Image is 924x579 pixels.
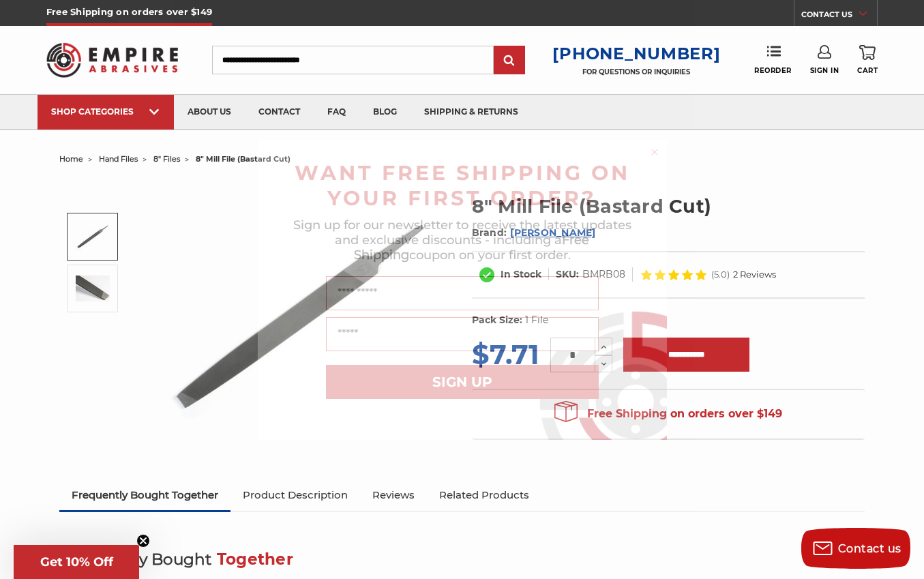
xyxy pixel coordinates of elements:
button: Close dialog [648,145,661,159]
span: Contact us [838,542,901,555]
button: SIGN UP [326,365,599,399]
span: Sign up for our newsletter to receive the latest updates and exclusive discounts - including a co... [293,218,631,263]
span: Free Shipping [354,233,590,263]
button: Contact us [801,528,910,569]
span: WANT FREE SHIPPING ON YOUR FIRST ORDER? [295,160,630,211]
